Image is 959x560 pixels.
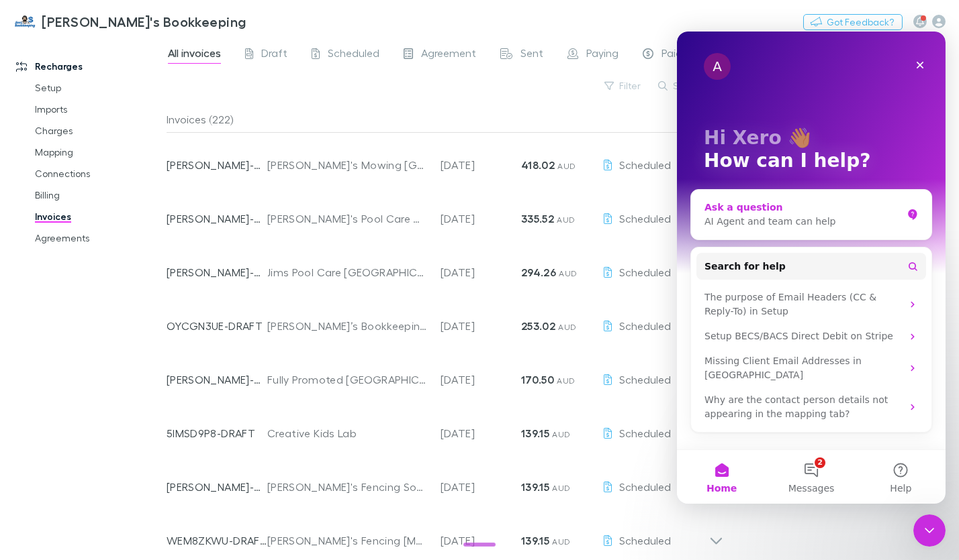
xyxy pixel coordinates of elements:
p: OYCGN3UE-DRAFT [167,318,267,334]
span: Scheduled [619,373,671,386]
strong: 139.15 [521,427,549,440]
div: Fully Promoted [GEOGRAPHIC_DATA] [267,372,427,388]
p: [DATE] [441,157,521,173]
a: Mapping [21,142,174,163]
p: [DATE] [441,533,521,549]
p: [PERSON_NAME]-0135 [167,264,267,280]
a: Connections [21,163,174,184]
p: [PERSON_NAME]-0145 [167,157,267,173]
span: Scheduled [619,158,671,171]
span: Paying [586,46,619,64]
p: [PERSON_NAME]-0122 [167,372,267,388]
p: [DATE] [441,425,521,441]
a: Recharges [3,56,174,77]
a: Charges [21,120,174,142]
span: Sent [520,46,543,64]
div: [PERSON_NAME]'s Pool Care Warralily Cancelled [DATE] [267,211,427,227]
span: Scheduled [619,534,671,547]
iframe: Intercom live chat [913,514,946,547]
p: [DATE] [441,264,521,280]
button: Got Feedback? [803,14,903,30]
span: Agreement [421,46,476,64]
span: Scheduled [619,480,671,493]
div: [PERSON_NAME]'s Fencing [MEDICAL_DATA] Gully [267,533,427,549]
strong: 294.26 [521,266,556,279]
span: Scheduled [619,319,671,332]
a: [PERSON_NAME]'s Bookkeeping [5,5,255,38]
span: AUD [558,161,576,171]
strong: 418.02 [521,158,555,172]
span: AUD [553,429,571,439]
div: [PERSON_NAME]'s Mowing [GEOGRAPHIC_DATA] [GEOGRAPHIC_DATA] [DATE] [267,157,427,173]
span: AUD [553,537,571,547]
div: [PERSON_NAME]-0145[PERSON_NAME]'s Mowing [GEOGRAPHIC_DATA] [GEOGRAPHIC_DATA] [DATE][DATE]418.02 A... [156,133,734,186]
strong: 139.15 [521,480,549,494]
div: [PERSON_NAME]-0176[PERSON_NAME]'s Fencing Somerville[DATE]139.15 AUDScheduled [156,455,734,508]
a: Setup [21,77,174,99]
span: Paid [661,46,682,64]
p: [DATE] [441,479,521,495]
a: Agreements [21,227,174,249]
button: Filter [598,78,649,94]
span: All invoices [168,46,221,64]
span: AUD [557,376,576,386]
strong: 335.52 [521,212,554,225]
span: Scheduled [619,266,671,278]
p: [DATE] [441,318,521,334]
span: Scheduled [328,46,379,64]
div: [PERSON_NAME]-0124[PERSON_NAME]'s Pool Care Warralily Cancelled [DATE][DATE]335.52 AUDScheduled [156,186,734,240]
p: [PERSON_NAME]-0176 [167,479,267,495]
strong: 170.50 [521,373,554,386]
span: AUD [559,322,577,332]
span: AUD [553,483,571,493]
span: AUD [557,215,576,225]
button: Search [651,78,713,94]
strong: 253.02 [521,319,555,333]
p: [DATE] [441,372,521,388]
div: Creative Kids Lab [267,425,427,441]
p: [DATE] [441,211,521,227]
p: 5IMSD9P8-DRAFT [167,425,267,441]
span: Scheduled [619,427,671,439]
div: [PERSON_NAME]’s Bookkeeping ([GEOGRAPHIC_DATA]) [267,318,427,334]
a: Imports [21,99,174,120]
p: WEM8ZKWU-DRAFT [167,533,267,549]
iframe: Intercom live chat [677,32,946,504]
div: Jims Pool Care [GEOGRAPHIC_DATA] [267,264,427,280]
strong: 139.15 [521,534,549,547]
div: [PERSON_NAME]-0122Fully Promoted [GEOGRAPHIC_DATA][DATE]170.50 AUDScheduled [156,347,734,401]
h3: [PERSON_NAME]'s Bookkeeping [42,13,246,30]
img: Jim's Bookkeeping's Logo [13,13,36,30]
div: [PERSON_NAME]'s Fencing Somerville [267,479,427,495]
span: AUD [559,268,578,278]
span: Draft [261,46,287,64]
a: Invoices [21,206,174,227]
p: [PERSON_NAME]-0124 [167,211,267,227]
div: [PERSON_NAME]-0135Jims Pool Care [GEOGRAPHIC_DATA][DATE]294.26 AUDScheduled [156,240,734,294]
a: Billing [21,184,174,206]
div: OYCGN3UE-DRAFT[PERSON_NAME]’s Bookkeeping ([GEOGRAPHIC_DATA])[DATE]253.02 AUDScheduled [156,294,734,347]
div: 5IMSD9P8-DRAFTCreative Kids Lab[DATE]139.15 AUDScheduled [156,401,734,455]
